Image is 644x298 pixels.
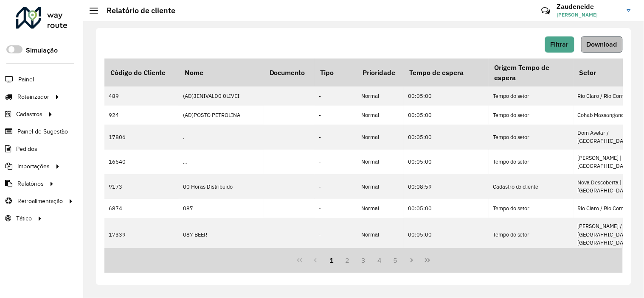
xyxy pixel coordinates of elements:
span: Download [587,41,617,48]
span: Relatórios [17,179,44,188]
td: (AD)JENIVALD0 0LIVEI [179,86,264,106]
td: Normal [357,150,404,174]
td: ... [179,150,264,174]
td: - [315,174,357,199]
th: Prioridade [357,58,404,86]
button: 5 [388,252,404,268]
td: 00:05:00 [404,125,489,149]
td: 17339 [104,218,179,251]
td: 00 Horas Distribuido [179,174,264,199]
button: Download [581,36,623,53]
td: Tempo do setor [489,106,574,125]
th: Código do Cliente [104,58,179,86]
span: Importações [17,162,50,171]
td: 087 BEER [179,218,264,251]
button: Next Page [404,252,420,268]
button: 3 [356,252,372,268]
span: [PERSON_NAME] [557,11,621,19]
th: Origem Tempo de espera [489,58,574,86]
h2: Relatório de cliente [98,6,175,15]
td: Normal [357,106,404,125]
td: 16640 [104,150,179,174]
td: 00:05:00 [404,150,489,174]
td: Normal [357,218,404,251]
td: Cadastro do cliente [489,174,574,199]
span: Painel [18,75,34,84]
td: 00:08:59 [404,174,489,199]
td: 9173 [104,174,179,199]
td: Tempo do setor [489,86,574,106]
td: Tempo do setor [489,218,574,251]
td: - [315,106,357,125]
td: - [315,199,357,218]
td: Tempo do setor [489,199,574,218]
span: Cadastros [16,110,42,119]
h3: Zaudeneide [557,3,621,11]
span: Pedidos [16,145,37,153]
td: Normal [357,174,404,199]
td: (AD)POSTO PETROLINA [179,106,264,125]
th: Nome [179,58,264,86]
td: 489 [104,86,179,106]
td: Normal [357,199,404,218]
span: Retroalimentação [17,197,63,206]
td: - [315,150,357,174]
th: Tempo de espera [404,58,489,86]
button: Last Page [419,252,436,268]
button: 2 [340,252,356,268]
td: Tempo do setor [489,125,574,149]
td: 17806 [104,125,179,149]
th: Tipo [315,58,357,86]
td: Normal [357,86,404,106]
td: 00:05:00 [404,199,489,218]
td: 00:05:00 [404,86,489,106]
label: Simulação [26,45,58,56]
span: Tático [16,214,32,223]
td: - [315,218,357,251]
td: - [315,125,357,149]
td: 087 [179,199,264,218]
td: 924 [104,106,179,125]
span: Roteirizador [17,92,49,101]
td: - [315,86,357,106]
a: Contato Rápido [537,2,555,20]
span: Painel de Sugestão [17,127,68,136]
td: . [179,125,264,149]
td: 00:05:00 [404,106,489,125]
td: Tempo do setor [489,150,574,174]
td: 00:05:00 [404,218,489,251]
button: 1 [323,252,340,268]
button: 4 [371,252,388,268]
span: Filtrar [551,41,569,48]
td: 6874 [104,199,179,218]
button: Filtrar [545,36,574,53]
th: Documento [264,58,315,86]
td: Normal [357,125,404,149]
